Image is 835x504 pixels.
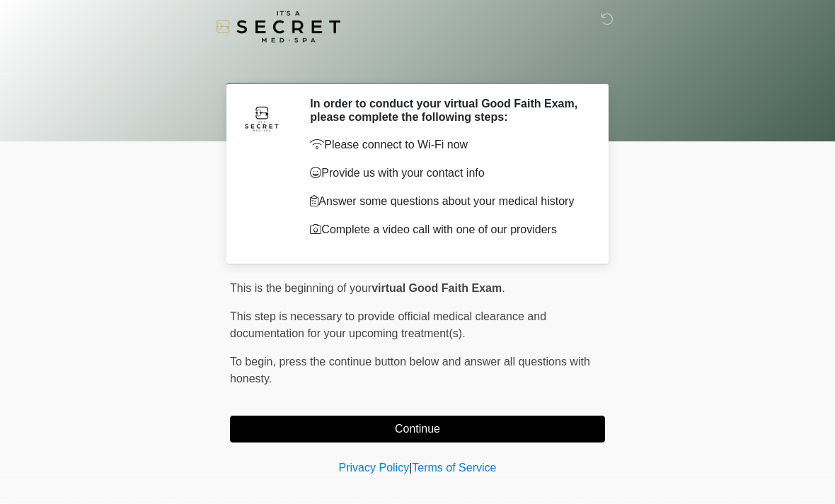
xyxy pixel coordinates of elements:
a: | [409,462,412,474]
p: Complete a video call with one of our providers [310,221,584,238]
span: To begin, [230,356,279,368]
span: . [502,282,505,294]
img: Agent Avatar [241,97,283,139]
img: It's A Secret Med Spa Logo [216,11,340,42]
p: Please connect to Wi-Fi now [310,136,584,153]
span: press the continue button below and answer all questions with honesty. [230,356,590,385]
h1: ‎ ‎ [219,51,616,77]
p: Provide us with your contact info [310,165,584,182]
span: This step is necessary to provide official medical clearance and documentation for your upcoming ... [230,310,546,339]
span: This is the beginning of your [230,282,372,294]
p: Answer some questions about your medical history [310,193,584,210]
h2: In order to conduct your virtual Good Faith Exam, please complete the following steps: [310,97,584,124]
strong: virtual Good Faith Exam [372,282,502,294]
button: Continue [230,416,605,443]
a: Terms of Service [412,462,496,474]
a: Privacy Policy [339,462,410,474]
